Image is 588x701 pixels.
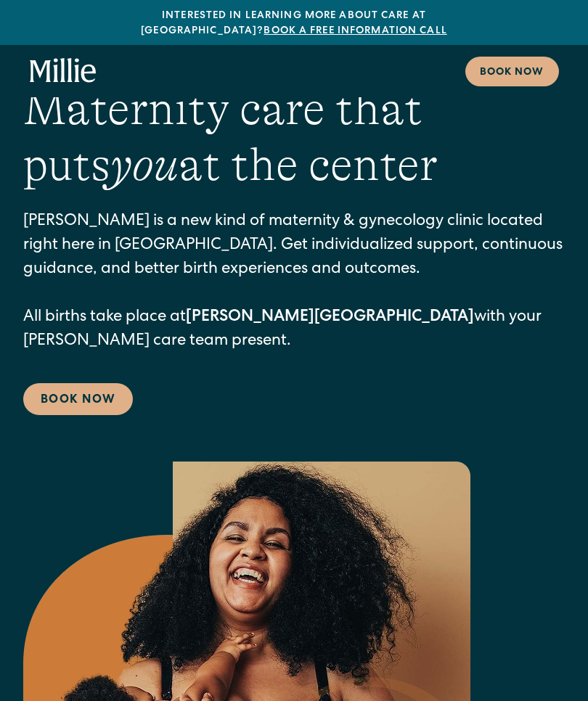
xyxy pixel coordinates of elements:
[186,310,474,326] strong: [PERSON_NAME][GEOGRAPHIC_DATA]
[480,65,544,81] div: Book now
[23,9,565,39] div: Interested in learning more about care at [GEOGRAPHIC_DATA]?
[23,383,133,415] a: Book Now
[23,81,565,193] h1: Maternity care that puts at the center
[465,57,559,86] a: Book now
[110,139,179,191] em: you
[30,58,97,84] a: home
[23,210,565,354] p: [PERSON_NAME] is a new kind of maternity & gynecology clinic located right here in [GEOGRAPHIC_DA...
[264,26,446,36] a: Book a free information call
